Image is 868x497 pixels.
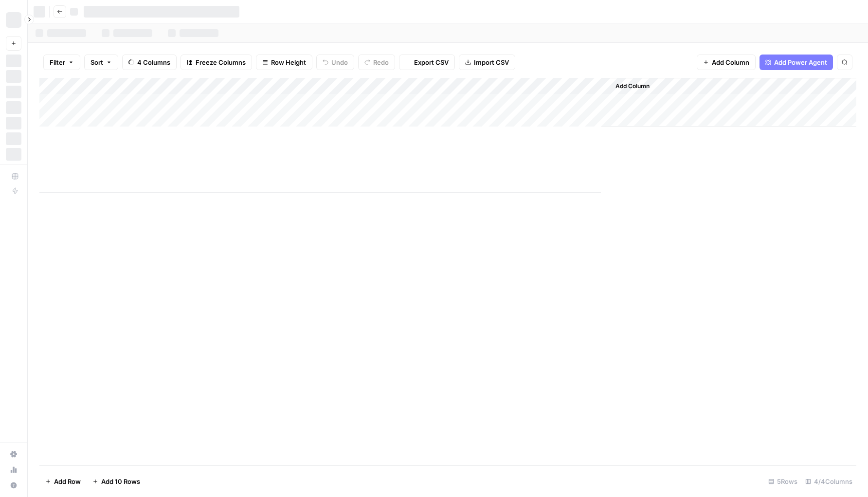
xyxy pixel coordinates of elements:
[101,477,140,486] span: Add 10 Rows
[358,55,395,70] button: Redo
[474,57,509,67] span: Import CSV
[6,462,21,478] a: Usage
[256,55,312,70] button: Row Height
[137,57,170,67] span: 4 Columns
[801,474,856,489] div: 4/4 Columns
[54,477,81,486] span: Add Row
[759,55,833,70] button: Add Power Agent
[764,474,801,489] div: 5 Rows
[84,55,118,70] button: Sort
[603,80,653,92] button: Add Column
[43,55,80,70] button: Filter
[122,55,177,70] button: 4 Columns
[50,57,65,67] span: Filter
[615,82,650,91] span: Add Column
[331,57,348,67] span: Undo
[6,478,21,493] button: Help + Support
[414,57,449,67] span: Export CSV
[87,474,146,489] button: Add 10 Rows
[697,55,756,70] button: Add Column
[39,474,87,489] button: Add Row
[373,57,389,67] span: Redo
[316,55,354,70] button: Undo
[196,57,246,67] span: Freeze Columns
[399,55,455,70] button: Export CSV
[6,446,21,462] a: Settings
[90,57,103,67] span: Sort
[774,57,827,67] span: Add Power Agent
[459,55,515,70] button: Import CSV
[271,57,306,67] span: Row Height
[181,55,252,70] button: Freeze Columns
[712,57,749,67] span: Add Column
